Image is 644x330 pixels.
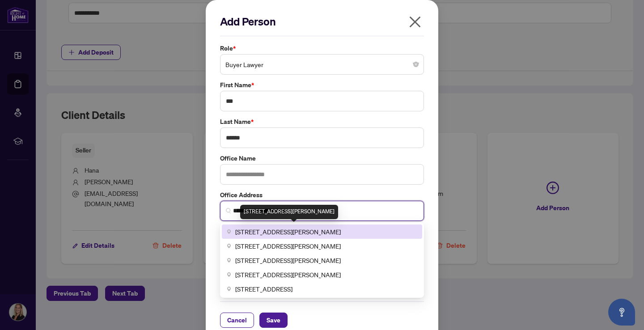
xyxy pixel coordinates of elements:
[235,255,341,265] span: [STREET_ADDRESS][PERSON_NAME]
[225,56,419,73] span: Buyer Lawyer
[608,299,635,326] button: Open asap
[235,241,341,251] span: [STREET_ADDRESS][PERSON_NAME]
[227,313,247,327] span: Cancel
[240,205,338,219] div: [STREET_ADDRESS][PERSON_NAME]
[413,62,419,67] span: close-circle
[226,208,231,213] img: search_icon
[259,313,288,328] button: Save
[235,227,341,237] span: [STREET_ADDRESS][PERSON_NAME]
[408,15,422,29] span: close
[220,153,424,163] label: Office Name
[220,117,424,127] label: Last Name
[220,190,424,200] label: Office Address
[220,14,424,29] h2: Add Person
[235,284,292,294] span: [STREET_ADDRESS]
[220,80,424,90] label: First Name
[267,313,280,327] span: Save
[220,43,424,53] label: Role
[220,313,254,328] button: Cancel
[235,270,341,279] span: [STREET_ADDRESS][PERSON_NAME]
